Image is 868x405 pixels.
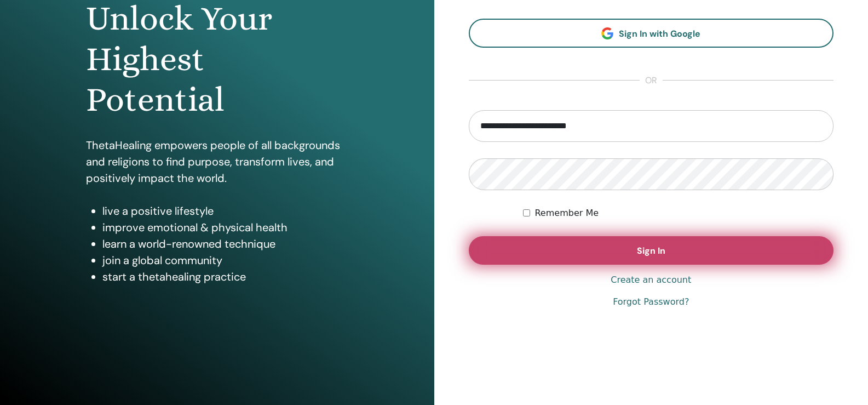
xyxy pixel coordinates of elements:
li: improve emotional & physical health [102,219,348,236]
p: ThetaHealing empowers people of all backgrounds and religions to find purpose, transform lives, a... [86,137,348,186]
li: join a global community [102,252,348,269]
a: Create an account [611,273,691,287]
a: Sign In with Google [469,19,834,48]
span: Sign In [637,245,665,256]
li: start a thetahealing practice [102,269,348,285]
div: Keep me authenticated indefinitely or until I manually logout [523,207,833,220]
li: learn a world-renowned technique [102,236,348,252]
span: or [640,74,663,87]
button: Sign In [469,236,834,265]
a: Forgot Password? [613,295,689,309]
span: Sign In with Google [619,28,700,39]
label: Remember Me [534,207,599,220]
li: live a positive lifestyle [102,203,348,219]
